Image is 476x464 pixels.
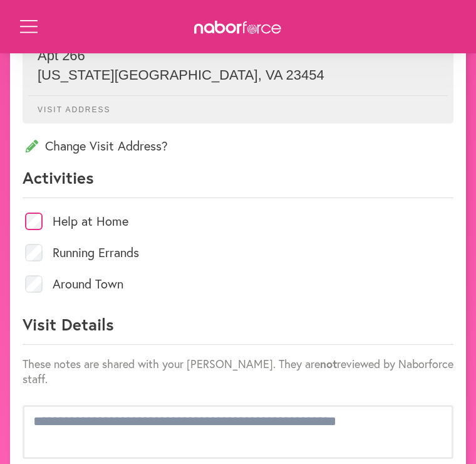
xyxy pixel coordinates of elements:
[320,356,337,371] strong: not
[20,20,36,36] button: Open Menu
[53,246,139,259] label: Running Errands
[38,67,438,83] p: [US_STATE][GEOGRAPHIC_DATA] , VA 23454
[23,167,453,198] p: Activities
[28,95,448,114] p: Visit Address
[53,278,123,290] label: Around Town
[23,314,453,345] p: Visit Details
[53,215,128,228] label: Help at Home
[38,48,438,64] p: Apt 266
[23,137,453,154] p: Change Visit Address?
[23,356,453,386] p: These notes are shared with your [PERSON_NAME]. They are reviewed by Naborforce staff.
